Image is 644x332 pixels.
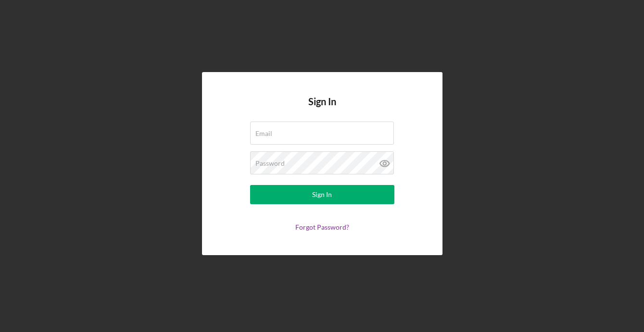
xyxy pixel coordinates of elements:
[312,185,332,204] div: Sign In
[255,130,272,137] label: Email
[295,223,349,231] a: Forgot Password?
[250,185,394,204] button: Sign In
[308,96,336,122] h4: Sign In
[255,160,285,167] label: Password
